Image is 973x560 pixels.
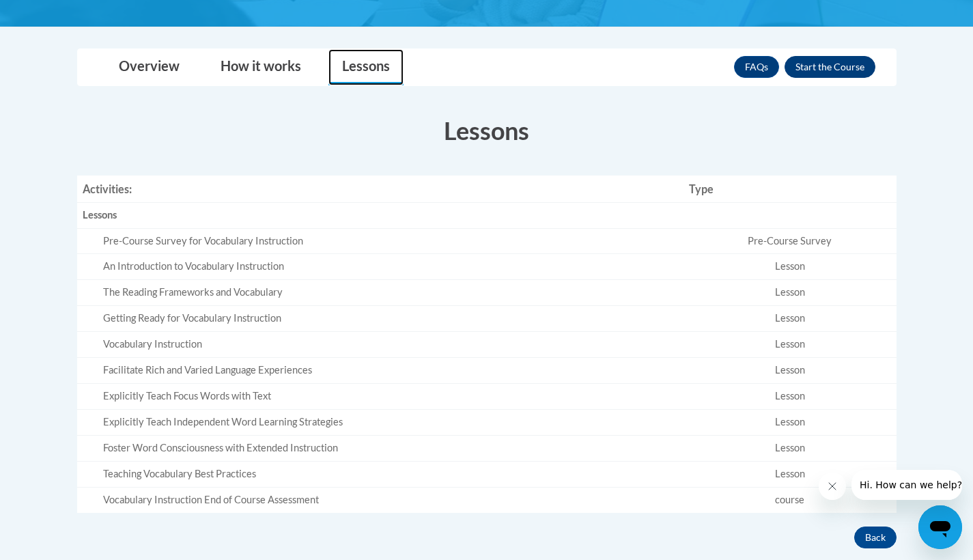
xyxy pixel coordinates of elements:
[683,332,896,358] td: Lesson
[328,49,404,85] a: Lessons
[683,488,896,513] td: course
[785,56,875,78] button: Enroll
[83,208,679,223] div: Lessons
[207,49,315,85] a: How it works
[103,337,679,352] div: Vocabulary Instruction
[683,254,896,280] td: Lesson
[103,285,679,300] div: The Reading Frameworks and Vocabulary
[683,358,896,384] td: Lesson
[103,441,679,456] div: Foster Word Consciousness with Extended Instruction
[683,410,896,436] td: Lesson
[103,493,679,507] div: Vocabulary Instruction End of Course Assessment
[683,228,896,254] td: Pre-Course Survey
[683,436,896,462] td: Lesson
[103,234,679,249] div: Pre-Course Survey for Vocabulary Instruction
[683,176,896,203] th: Type
[819,473,846,500] iframe: Close message
[103,363,679,378] div: Facilitate Rich and Varied Language Experiences
[77,176,684,203] th: Activities:
[851,470,962,500] iframe: Message from company
[103,467,679,481] div: Teaching Vocabulary Best Practices
[918,505,962,549] iframe: Button to launch messaging window
[683,280,896,306] td: Lesson
[103,260,679,274] div: An Introduction to Vocabulary Instruction
[683,306,896,332] td: Lesson
[105,49,193,85] a: Overview
[683,384,896,410] td: Lesson
[854,527,897,548] button: Back
[683,462,896,488] td: Lesson
[734,56,779,78] a: FAQs
[103,415,679,430] div: Explicitly Teach Independent Word Learning Strategies
[103,311,679,326] div: Getting Ready for Vocabulary Instruction
[77,113,897,148] h3: Lessons
[103,389,679,404] div: Explicitly Teach Focus Words with Text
